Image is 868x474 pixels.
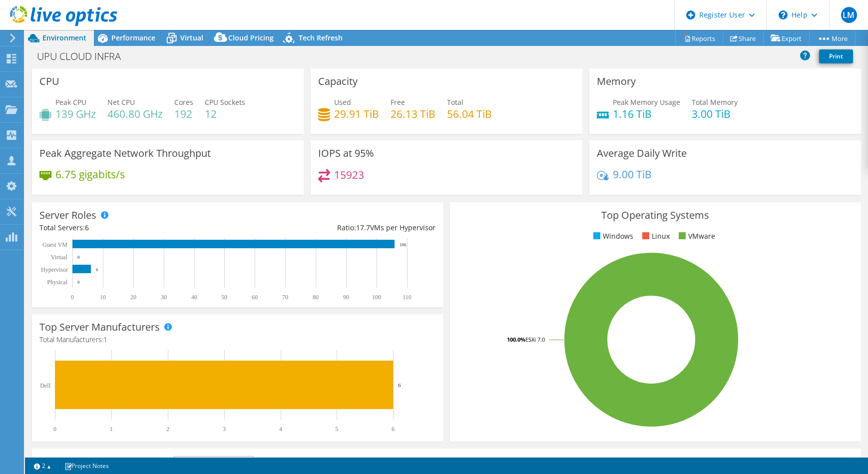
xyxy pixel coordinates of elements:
[689,456,771,467] li: Network Throughput
[335,426,338,433] text: 5
[282,294,288,301] text: 70
[611,456,650,467] li: Memory
[51,254,68,261] text: Virtual
[763,30,810,46] a: Export
[334,169,364,180] h4: 15923
[42,33,86,42] span: Environment
[96,267,98,272] text: 6
[279,426,282,433] text: 4
[313,294,319,301] text: 80
[53,426,56,433] text: 0
[191,294,197,301] text: 40
[334,97,351,107] span: Used
[180,33,203,42] span: Virtual
[613,97,680,107] span: Peak Memory Usage
[55,97,86,107] span: Peak CPU
[71,294,74,301] text: 0
[27,460,58,472] a: 2
[692,108,738,119] h4: 3.00 TiB
[809,30,856,46] a: More
[447,97,463,107] span: Total
[356,223,370,232] span: 17.7
[107,97,135,107] span: Net CPU
[55,169,125,180] h4: 6.75 gigabits/s
[39,210,96,221] h3: Server Roles
[107,108,163,119] h4: 460.80 GHz
[777,456,815,467] li: Latency
[657,456,682,467] li: CPU
[372,294,381,301] text: 100
[39,334,435,345] h4: Total Manufacturers:
[391,97,405,107] span: Free
[100,294,106,301] text: 10
[228,33,274,42] span: Cloud Pricing
[47,279,67,286] text: Physical
[403,294,412,301] text: 110
[779,10,788,19] svg: \n
[221,294,227,301] text: 50
[174,108,193,119] h4: 192
[39,148,211,159] h3: Peak Aggregate Network Throughput
[41,266,68,273] text: Hypervisor
[174,97,193,107] span: Cores
[692,97,738,107] span: Total Memory
[39,222,237,233] div: Total Servers:
[597,76,636,87] h3: Memory
[161,294,167,301] text: 30
[174,457,253,469] span: IOPS
[597,148,687,159] h3: Average Daily Write
[55,108,96,119] h4: 139 GHz
[205,97,245,107] span: CPU Sockets
[318,76,358,87] h3: Capacity
[205,108,245,119] h4: 12
[676,231,715,242] li: VMware
[447,108,492,119] h4: 56.04 TiB
[841,7,857,23] span: LM
[39,76,59,87] h3: CPU
[223,426,226,433] text: 3
[77,280,80,285] text: 0
[821,456,849,467] li: IOPS
[85,223,89,232] span: 6
[819,49,853,63] a: Print
[42,241,67,248] text: Guest VM
[591,231,633,242] li: Windows
[457,210,854,221] h3: Top Operating Systems
[252,294,258,301] text: 60
[525,336,545,343] tspan: ESXi 7.0
[40,382,50,389] text: Dell
[32,51,136,62] h1: UPU CLOUD INFRA
[392,426,395,433] text: 6
[334,108,379,119] h4: 29.91 TiB
[507,336,525,343] tspan: 100.0%
[400,242,407,247] text: 106
[130,294,136,301] text: 20
[398,382,401,388] text: 6
[675,30,723,46] a: Reports
[723,30,764,46] a: Share
[110,426,113,433] text: 1
[299,33,343,42] span: Tech Refresh
[343,294,349,301] text: 90
[57,460,116,472] a: Project Notes
[613,169,652,180] h4: 9.00 TiB
[613,108,680,119] h4: 1.16 TiB
[391,108,435,119] h4: 26.13 TiB
[77,255,80,260] text: 0
[237,222,435,233] div: Ratio: VMs per Hypervisor
[166,426,169,433] text: 2
[103,335,107,344] span: 1
[318,148,374,159] h3: IOPS at 95%
[111,33,155,42] span: Performance
[640,231,670,242] li: Linux
[39,322,160,333] h3: Top Server Manufacturers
